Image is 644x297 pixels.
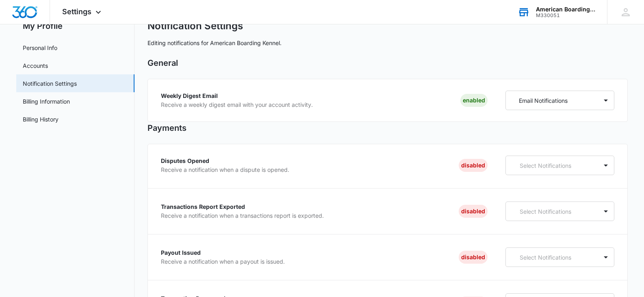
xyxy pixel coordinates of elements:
[519,96,568,105] p: Email Notifications
[147,20,243,32] h1: Notification Settings
[62,7,91,16] span: Settings
[23,115,59,124] a: Billing History
[147,39,628,47] p: Editing notifications for American Boarding Kennel.
[460,94,488,107] div: Enabled
[23,43,57,52] a: Personal Info
[520,207,587,216] p: Select Notifications
[459,159,488,172] div: Disabled
[16,20,134,32] h2: My Profile
[161,259,285,264] p: Receive a notification when a payout is issued.
[161,204,324,210] p: Transactions Report Exported
[161,167,289,173] p: Receive a notification when a dispute is opened.
[536,13,595,18] div: account id
[536,6,595,13] div: account name
[459,251,488,264] div: Disabled
[161,102,313,108] p: Receive a weekly digest email with your account activity.
[520,253,587,262] p: Select Notifications
[147,57,628,69] h2: General
[23,61,48,70] a: Accounts
[23,97,70,106] a: Billing Information
[161,213,324,219] p: Receive a notification when a transactions report is exported.
[161,250,285,256] p: Payout Issued
[161,158,289,164] p: Disputes Opened
[459,205,488,218] div: Disabled
[520,161,587,170] p: Select Notifications
[23,79,77,88] a: Notification Settings
[147,122,628,134] h2: Payments
[161,93,313,99] p: Weekly Digest Email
